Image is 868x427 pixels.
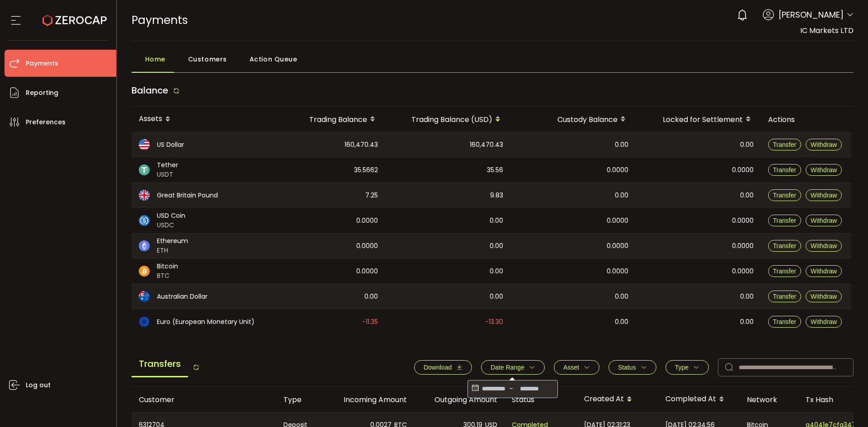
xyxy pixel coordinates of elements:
[157,236,188,246] span: Ethereum
[675,364,689,371] span: Type
[806,265,842,277] button: Withdraw
[563,364,579,371] span: Asset
[344,140,378,150] span: 160,470.43
[490,216,503,226] span: 0.00
[424,364,452,371] span: Download
[157,317,255,327] span: Euro (European Monetary Unit)
[615,317,628,327] span: 0.00
[740,140,754,150] span: 0.00
[139,139,150,150] img: usd_portfolio.svg
[354,165,378,175] span: 35.5662
[157,221,185,230] span: USDC
[768,265,802,277] button: Transfer
[806,189,842,201] button: Withdraw
[364,291,378,302] span: 0.00
[414,394,505,405] div: Outgoing Amount
[732,266,754,277] span: 0.0000
[157,211,185,221] span: USD Coin
[607,216,628,226] span: 0.0000
[806,316,842,328] button: Withdraw
[615,291,628,302] span: 0.00
[768,189,802,201] button: Transfer
[365,190,378,201] span: 7.25
[806,139,842,150] button: Withdraw
[658,392,740,407] div: Completed At
[768,240,802,252] button: Transfer
[490,190,503,201] span: 9.83
[811,242,837,249] span: Withdraw
[618,364,636,371] span: Status
[157,246,188,255] span: ETH
[665,360,709,375] button: Type
[732,165,754,175] span: 0.0000
[740,291,754,302] span: 0.00
[811,141,837,148] span: Withdraw
[157,160,178,170] span: Tether
[362,317,378,327] span: -11.35
[811,166,837,174] span: Withdraw
[507,382,516,396] span: -
[157,191,218,200] span: Great Britain Pound
[800,25,854,36] span: IC Markets LTD
[414,360,472,375] button: Download
[773,192,797,199] span: Transfer
[811,217,837,224] span: Withdraw
[615,140,628,150] span: 0.00
[768,139,802,150] button: Transfer
[740,190,754,201] span: 0.00
[145,50,165,68] span: Home
[806,164,842,176] button: Withdraw
[470,140,503,150] span: 160,470.43
[26,57,58,70] span: Payments
[554,360,599,375] button: Asset
[139,215,150,226] img: usdc_portfolio.svg
[778,9,844,21] span: [PERSON_NAME]
[26,116,66,129] span: Preferences
[139,164,150,175] img: usdt_portfolio.svg
[481,360,545,375] button: Date Range
[385,112,510,127] div: Trading Balance (USD)
[806,291,842,302] button: Withdraw
[139,316,150,327] img: eur_portfolio.svg
[490,266,503,277] span: 0.00
[607,165,628,175] span: 0.0000
[773,318,797,325] span: Transfer
[132,12,188,28] span: Payments
[740,394,798,405] div: Network
[773,141,797,148] span: Transfer
[157,140,184,150] span: US Dollar
[768,215,802,226] button: Transfer
[132,112,272,127] div: Assets
[157,262,178,271] span: Bitcoin
[732,241,754,251] span: 0.0000
[356,266,378,277] span: 0.0000
[577,392,658,407] div: Created At
[773,166,797,174] span: Transfer
[505,394,577,405] div: Status
[732,216,754,226] span: 0.0000
[157,271,178,281] span: BTC
[132,352,188,377] span: Transfers
[763,329,868,427] div: Chat Widget
[740,317,754,327] span: 0.00
[276,394,324,405] div: Type
[139,266,150,277] img: btc_portfolio.svg
[609,360,656,375] button: Status
[768,164,802,176] button: Transfer
[26,379,51,392] span: Log out
[485,317,503,327] span: -13.30
[139,240,150,251] img: eth_portfolio.svg
[491,364,524,371] span: Date Range
[773,293,797,300] span: Transfer
[272,112,385,127] div: Trading Balance
[811,192,837,199] span: Withdraw
[806,240,842,252] button: Withdraw
[773,267,797,275] span: Transfer
[26,86,58,99] span: Reporting
[356,241,378,251] span: 0.0000
[188,50,227,68] span: Customers
[773,217,797,224] span: Transfer
[132,84,168,97] span: Balance
[768,291,802,302] button: Transfer
[811,293,837,300] span: Withdraw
